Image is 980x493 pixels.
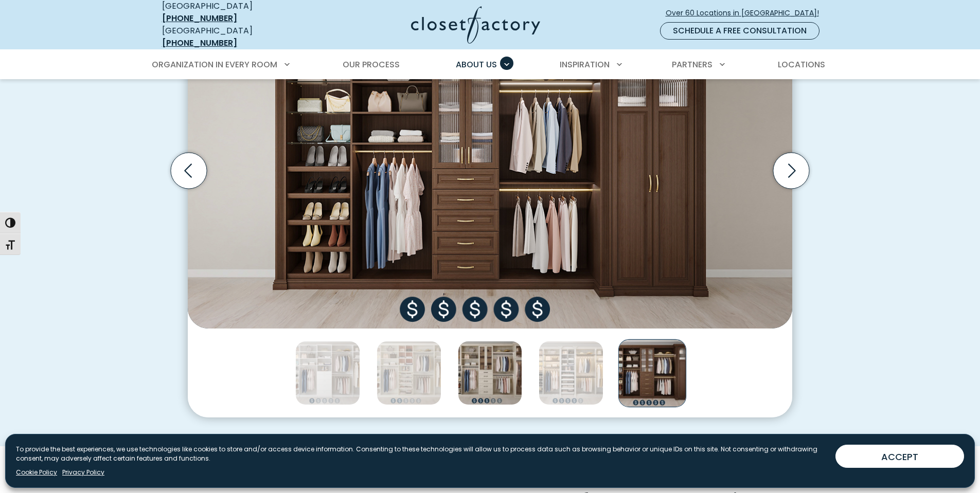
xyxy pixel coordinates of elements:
span: Over 60 Locations in [GEOGRAPHIC_DATA]! [666,8,827,19]
img: Budget options at Closet Factory Tier 1 [295,341,360,406]
button: ACCEPT [835,445,964,468]
img: Budget options at Closet Factory Tier 5 [618,339,686,407]
img: Budget options at Closet Factory Tier 4 [539,341,603,406]
img: Budget options at Closet Factory Tier 2 [377,341,441,406]
span: About Us [456,59,497,70]
button: Previous slide [167,149,211,193]
a: Over 60 Locations in [GEOGRAPHIC_DATA]! [665,4,828,22]
img: Budget options at Closet Factory Tier 5 [188,13,792,328]
span: Organization in Every Room [152,59,277,70]
span: Our Process [343,59,400,70]
img: Budget options at Closet Factory Tier 3 [458,341,523,406]
a: [PHONE_NUMBER] [162,37,237,49]
p: To provide the best experiences, we use technologies like cookies to store and/or access device i... [16,445,827,463]
nav: Primary Menu [145,50,836,79]
div: [GEOGRAPHIC_DATA] [162,25,311,49]
a: Cookie Policy [16,468,57,477]
a: Privacy Policy [62,468,104,477]
button: Next slide [769,149,813,193]
span: Inspiration [560,59,610,70]
span: Locations [778,59,825,70]
a: Schedule a Free Consultation [660,22,819,40]
a: [PHONE_NUMBER] [162,12,237,24]
span: Partners [672,59,712,70]
img: Closet Factory Logo [411,6,540,44]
